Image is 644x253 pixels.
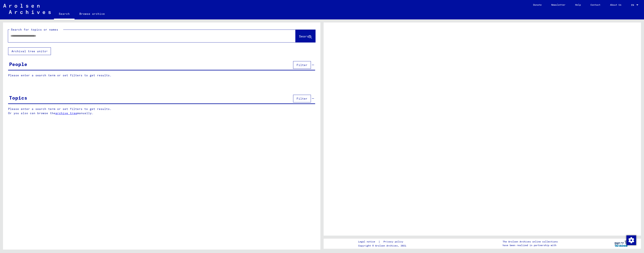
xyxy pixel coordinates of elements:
[614,238,629,249] img: yv_logo.png
[3,4,51,14] img: Arolsen_neg.svg
[358,240,378,244] a: Legal notice
[631,4,636,6] span: EN
[54,9,75,19] a: Search
[297,63,307,67] span: Filter
[626,235,636,245] img: Change consent
[75,9,110,19] a: Browse archive
[11,28,58,31] mat-label: Search for topics or names
[55,111,77,115] a: archive tree
[8,107,315,115] p: Please enter a search term or set filters to get results. Or you also can browse the manually.
[293,61,311,69] button: Filter
[293,95,311,102] button: Filter
[8,47,51,55] button: Archival tree units
[296,30,315,42] button: Search
[8,73,315,78] p: Please enter a search term or set filters to get results.
[503,243,558,247] p: have been realized in partnership with
[297,97,307,100] span: Filter
[299,34,311,38] span: Search
[358,240,408,244] div: |
[9,94,27,101] div: Topics
[9,61,27,68] div: People
[380,240,408,244] a: Privacy policy
[358,244,408,248] p: Copyright © Arolsen Archives, 2021
[503,240,558,243] p: The Arolsen Archives online collections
